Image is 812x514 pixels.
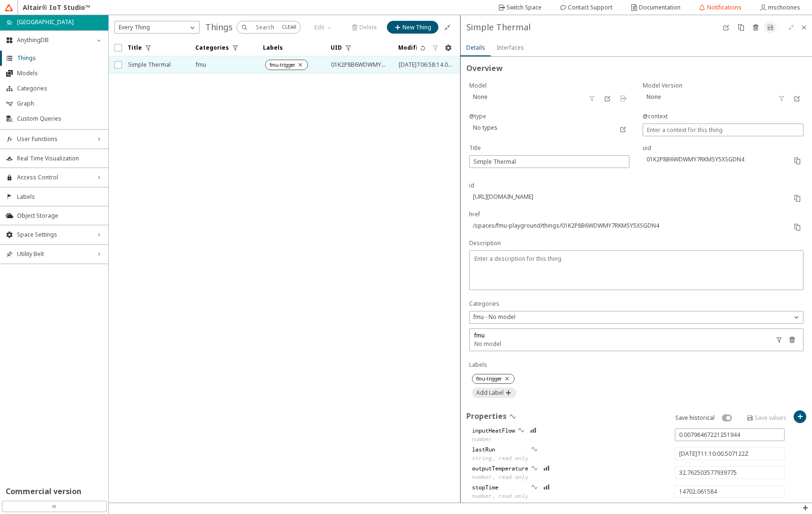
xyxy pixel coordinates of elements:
[17,115,103,123] span: Custom Queries
[617,92,629,105] unity-button: Go to model details
[472,464,528,473] unity-typography: outputTemperature
[466,410,506,425] unity-typography: Properties
[749,21,762,34] unity-button: Delete
[17,54,103,62] span: Things
[585,92,598,105] unity-button: Filter by current thing's model
[472,483,528,492] unity-typography: stopTime
[17,85,103,92] span: Categories
[466,62,807,78] unity-typography: Overview
[17,250,91,258] span: Utility Belt
[734,21,747,34] unity-button: Clone
[474,340,501,348] unity-typography: No model
[472,492,528,500] unity-typography: number, read only
[17,100,103,107] span: Graph
[17,70,103,77] span: Models
[472,473,528,481] unity-typography: number, read only
[474,331,501,340] unity-typography: fmu
[17,135,91,143] span: User Functions
[17,212,103,220] span: Object Storage
[17,231,91,239] span: Space Settings
[472,426,515,435] unity-typography: inputHeatFlow
[469,361,804,369] unity-typography: Labels
[601,92,614,105] unity-button: Edit thing model
[17,174,91,181] span: Access Control
[17,193,103,201] span: Labels
[675,414,715,422] p: Save historical
[764,21,777,34] unity-button: Save
[786,333,798,346] unity-button: Remove category
[472,445,528,454] unity-typography: lastRun
[17,36,91,44] span: AnythingDB
[17,155,103,162] span: Real Time Visualization
[773,333,786,346] unity-button: Filter by current thing's model
[617,123,629,135] unity-button: Edit @type
[17,18,74,27] p: [GEOGRAPHIC_DATA]
[775,92,788,105] unity-button: Filter by current thing's model version
[472,435,515,443] unity-typography: number
[720,21,733,34] unity-button: Edit Schema
[472,454,528,462] unity-typography: string, read only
